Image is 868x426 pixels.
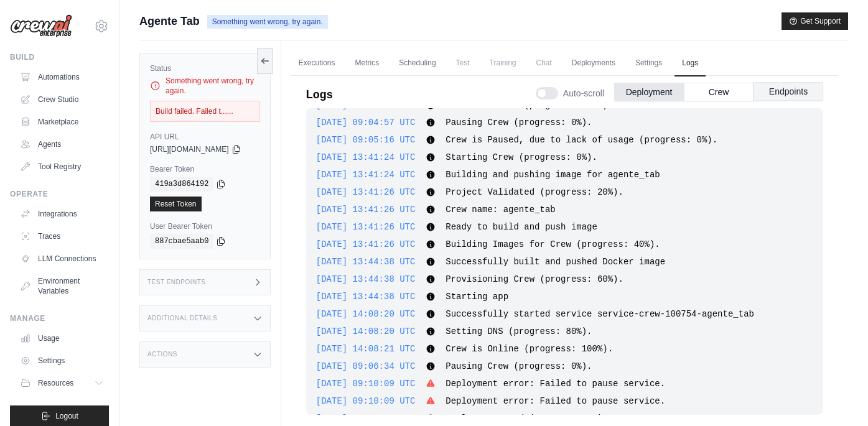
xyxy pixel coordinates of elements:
[446,344,613,354] span: Crew is Online (progress: 100%).
[147,351,177,358] h3: Actions
[806,366,868,426] iframe: Chat Widget
[139,12,200,30] span: Agente Tab
[15,157,109,177] a: Tool Registry
[291,50,343,76] a: Executions
[150,132,260,142] label: API URL
[754,82,823,101] button: Endpoints
[15,90,109,109] a: Crew Studio
[316,274,416,284] span: [DATE] 13:44:38 UTC
[564,50,623,76] a: Deployments
[207,15,328,29] span: Something went wrong, try again.
[150,234,213,249] code: 887cbae5aab0
[446,118,592,127] span: Pausing Crew (progress: 0%).
[446,152,597,162] span: Starting Crew (progress: 0%).
[147,315,217,322] h3: Additional Details
[316,344,416,354] span: [DATE] 14:08:21 UTC
[446,379,665,389] span: Deployment error: Failed to pause service.
[316,396,416,406] span: [DATE] 09:10:09 UTC
[446,274,623,284] span: Provisioning Crew (progress: 60%).
[391,50,443,76] a: Scheduling
[446,187,623,197] span: Project Validated (progress: 20%).
[15,271,109,301] a: Environment Variables
[446,222,597,232] span: Ready to build and push image
[15,249,109,269] a: LLM Connections
[150,221,260,231] label: User Bearer Token
[316,379,416,389] span: [DATE] 09:10:09 UTC
[10,313,109,323] div: Manage
[316,222,416,232] span: [DATE] 13:41:26 UTC
[446,414,607,424] span: Deploy Enqueued (progress: 0%).
[150,164,260,174] label: Bearer Token
[15,328,109,348] a: Usage
[316,170,416,180] span: [DATE] 13:41:24 UTC
[150,197,202,211] a: Reset Token
[150,101,260,122] div: Build failed. Failed t......
[15,112,109,132] a: Marketplace
[316,361,416,371] span: [DATE] 09:06:34 UTC
[782,12,848,30] button: Get Support
[147,279,206,286] h3: Test Endpoints
[316,118,416,127] span: [DATE] 09:04:57 UTC
[563,87,604,100] span: Auto-scroll
[15,67,109,87] a: Automations
[482,50,524,75] span: Training is not available until the deployment is complete
[684,83,754,101] button: Crew
[150,63,260,73] label: Status
[15,134,109,154] a: Agents
[674,50,706,76] a: Logs
[15,204,109,224] a: Integrations
[806,366,868,426] div: Widget de chat
[449,50,477,75] span: Test
[446,309,754,319] span: Successfully started service service-crew-100754-agente_tab
[446,257,665,267] span: Successfully built and pushed Docker image
[446,396,665,406] span: Deployment error: Failed to pause service.
[446,361,592,371] span: Pausing Crew (progress: 0%).
[150,76,260,96] div: Something went wrong, try again.
[316,135,416,145] span: [DATE] 09:05:16 UTC
[316,414,416,424] span: [DATE] 13:23:21 UTC
[529,50,559,75] span: Chat is not available until the deployment is complete
[614,83,684,101] button: Deployment
[10,52,109,62] div: Build
[628,50,670,76] a: Settings
[38,378,73,388] span: Resources
[316,326,416,336] span: [DATE] 14:08:20 UTC
[150,144,229,154] span: [URL][DOMAIN_NAME]
[316,292,416,302] span: [DATE] 13:44:38 UTC
[446,292,508,302] span: Starting app
[316,205,416,215] span: [DATE] 13:41:26 UTC
[446,239,660,249] span: Building Images for Crew (progress: 40%).
[10,14,72,38] img: Logo
[446,135,717,145] span: Crew is Paused, due to lack of usage (progress: 0%).
[316,187,416,197] span: [DATE] 13:41:26 UTC
[10,189,109,199] div: Operate
[446,170,660,180] span: Building and pushing image for agente_tab
[55,411,78,421] span: Logout
[316,152,416,162] span: [DATE] 13:41:24 UTC
[446,326,592,336] span: Setting DNS (progress: 80%).
[316,239,416,249] span: [DATE] 13:41:26 UTC
[15,373,109,393] button: Resources
[446,205,555,215] span: Crew name: agente_tab
[316,309,416,319] span: [DATE] 14:08:20 UTC
[15,351,109,371] a: Settings
[316,257,416,267] span: [DATE] 13:44:38 UTC
[306,86,333,103] p: Logs
[348,50,387,76] a: Metrics
[150,177,213,192] code: 419a3d864192
[15,226,109,246] a: Traces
